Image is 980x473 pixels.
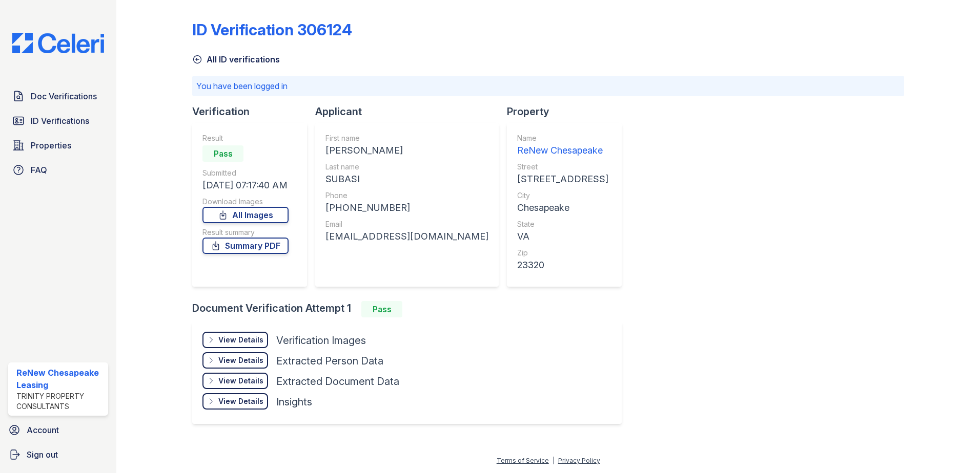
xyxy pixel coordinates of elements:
[517,172,608,186] div: [STREET_ADDRESS]
[497,457,549,464] a: Terms of Service
[218,335,263,345] div: View Details
[517,133,608,143] div: Name
[196,80,900,92] p: You have been logged in
[202,145,243,162] div: Pass
[276,333,366,348] div: Verification Images
[31,164,47,176] span: FAQ
[4,33,112,53] img: CE_Logo_Blue-a8612792a0a2168367f1c8372b55b34899dd931a85d93a1a3d3e32e68fde9ad4.png
[218,376,263,386] div: View Details
[31,90,97,102] span: Doc Verifications
[325,133,488,143] div: First name
[202,238,289,254] a: Summary PDF
[4,444,112,465] a: Sign out
[192,20,352,39] div: ID Verification 306124
[31,139,71,152] span: Properties
[361,301,402,317] div: Pass
[276,374,399,389] div: Extracted Document Data
[517,162,608,172] div: Street
[202,133,289,143] div: Result
[16,367,104,391] div: ReNew Chesapeake Leasing
[325,143,488,158] div: [PERSON_NAME]
[325,229,488,244] div: [EMAIL_ADDRESS][DOMAIN_NAME]
[517,143,608,158] div: ReNew Chesapeake
[202,207,289,223] a: All Images
[202,168,289,178] div: Submitted
[27,448,58,461] span: Sign out
[325,219,488,229] div: Email
[517,190,608,201] div: City
[276,395,312,409] div: Insights
[276,354,383,368] div: Extracted Person Data
[218,355,263,365] div: View Details
[517,201,608,215] div: Chesapeake
[202,197,289,207] div: Download Images
[8,111,108,131] a: ID Verifications
[202,227,289,238] div: Result summary
[325,162,488,172] div: Last name
[325,190,488,201] div: Phone
[937,432,970,463] iframe: chat widget
[202,178,289,192] div: [DATE] 07:17:40 AM
[517,229,608,244] div: VA
[8,86,108,106] a: Doc Verifications
[325,201,488,215] div: [PHONE_NUMBER]
[16,391,104,412] div: Trinity Property Consultants
[517,258,608,272] div: 23320
[8,160,108,180] a: FAQ
[517,248,608,258] div: Zip
[4,420,112,440] a: Account
[517,219,608,229] div: State
[27,424,59,436] span: Account
[192,53,280,66] a: All ID verifications
[507,104,630,119] div: Property
[315,104,507,119] div: Applicant
[8,135,108,156] a: Properties
[325,172,488,186] div: SUBASI
[218,396,263,406] div: View Details
[517,133,608,158] a: Name ReNew Chesapeake
[192,104,315,119] div: Verification
[558,457,600,464] a: Privacy Policy
[553,457,555,464] div: |
[31,115,89,127] span: ID Verifications
[192,301,630,317] div: Document Verification Attempt 1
